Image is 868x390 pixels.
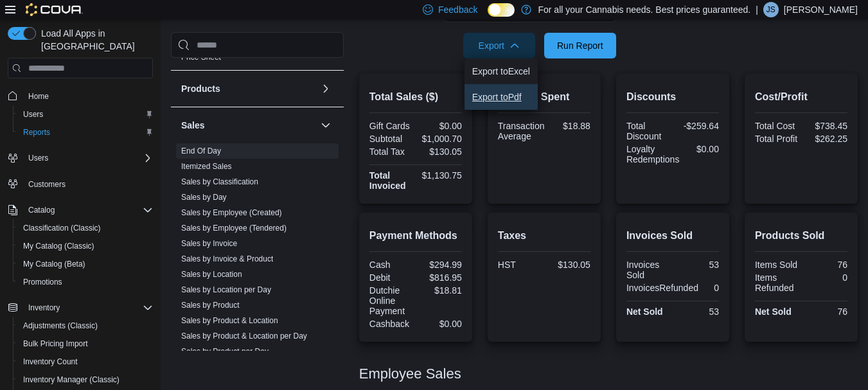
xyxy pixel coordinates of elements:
a: Itemized Sales [181,162,232,171]
div: 76 [804,306,847,317]
span: Catalog [28,205,55,215]
span: Bulk Pricing Import [18,336,153,351]
a: Sales by Location [181,270,242,279]
h2: Invoices Sold [626,228,719,244]
span: Sales by Invoice & Product [181,254,273,264]
button: Inventory Count [13,353,158,371]
span: Users [28,153,48,163]
div: HST [498,260,542,270]
a: Sales by Product [181,301,240,310]
div: $18.81 [418,285,462,296]
span: Adjustments (Classic) [18,318,153,333]
span: Run Report [557,39,603,52]
span: Sales by Product & Location [181,315,278,326]
span: Sales by Employee (Created) [181,208,282,218]
div: $262.25 [804,134,847,144]
div: Items Sold [755,260,799,270]
a: Promotions [18,274,67,290]
h2: Total Sales ($) [369,89,462,105]
button: Users [23,150,53,166]
span: Inventory Manager (Classic) [23,375,120,385]
div: $294.99 [418,260,462,270]
span: Catalog [23,202,153,218]
div: Gift Cards [369,121,413,131]
span: Sales by Location per Day [181,285,271,295]
span: Inventory [23,300,153,315]
a: Inventory Manager (Classic) [18,372,125,387]
h3: Sales [181,119,205,132]
div: $816.95 [418,272,462,283]
span: Users [23,150,153,166]
span: End Of Day [181,146,221,156]
span: Sales by Classification [181,177,258,187]
button: Catalog [3,201,158,219]
span: My Catalog (Beta) [18,256,153,272]
span: Export to Pdf [472,92,530,102]
button: Run Report [544,33,616,58]
span: Sales by Location [181,269,242,279]
div: 0 [804,272,847,283]
span: Load All Apps in [GEOGRAPHIC_DATA] [36,27,153,53]
a: Sales by Employee (Created) [181,208,282,217]
span: Home [23,87,153,103]
span: Reports [23,127,50,137]
div: Transaction Average [498,121,545,141]
div: $130.05 [418,146,462,157]
p: [PERSON_NAME] [784,2,858,17]
button: Adjustments (Classic) [13,317,158,335]
a: Classification (Classic) [18,220,106,236]
a: Sales by Product per Day [181,347,269,356]
div: $0.00 [418,121,462,131]
a: Sales by Product & Location per Day [181,332,307,341]
div: 0 [704,283,719,293]
a: Sales by Day [181,193,227,202]
span: Reports [18,125,153,140]
a: Customers [23,177,71,192]
button: Classification (Classic) [13,219,158,237]
button: Reports [13,123,158,141]
span: Adjustments (Classic) [23,321,98,331]
span: My Catalog (Beta) [23,259,85,269]
a: Sales by Classification [181,177,258,186]
div: Subtotal [369,134,413,144]
button: My Catalog (Classic) [13,237,158,255]
button: My Catalog (Beta) [13,255,158,273]
h3: Employee Sales [359,366,461,382]
span: Feedback [438,3,477,16]
span: Sales by Product [181,300,240,310]
a: Sales by Invoice & Product [181,254,273,263]
button: Products [318,81,333,96]
img: Cova [26,3,83,16]
a: Sales by Invoice [181,239,237,248]
button: Inventory Manager (Classic) [13,371,158,389]
span: Sales by Product & Location per Day [181,331,307,341]
span: My Catalog (Classic) [18,238,153,254]
span: Inventory Manager (Classic) [18,372,153,387]
span: My Catalog (Classic) [23,241,94,251]
button: Sales [318,118,333,133]
span: Sales by Day [181,192,227,202]
span: Users [23,109,43,120]
a: Sales by Location per Day [181,285,271,294]
h3: Products [181,82,220,95]
button: Promotions [13,273,158,291]
h2: Cost/Profit [755,89,847,105]
span: Itemized Sales [181,161,232,172]
div: Total Discount [626,121,670,141]
button: Export toExcel [465,58,538,84]
h2: Payment Methods [369,228,462,244]
h2: Discounts [626,89,719,105]
button: Inventory [23,300,65,315]
div: Total Tax [369,146,413,157]
a: Sales by Employee (Tendered) [181,224,287,233]
span: Classification (Classic) [18,220,153,236]
div: Pricing [171,49,344,70]
strong: Net Sold [755,306,792,317]
div: 53 [675,260,719,270]
button: Home [3,86,158,105]
p: | [756,2,758,17]
div: $0.00 [418,319,462,329]
a: Adjustments (Classic) [18,318,103,333]
span: Inventory Count [23,357,78,367]
span: Bulk Pricing Import [23,339,88,349]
